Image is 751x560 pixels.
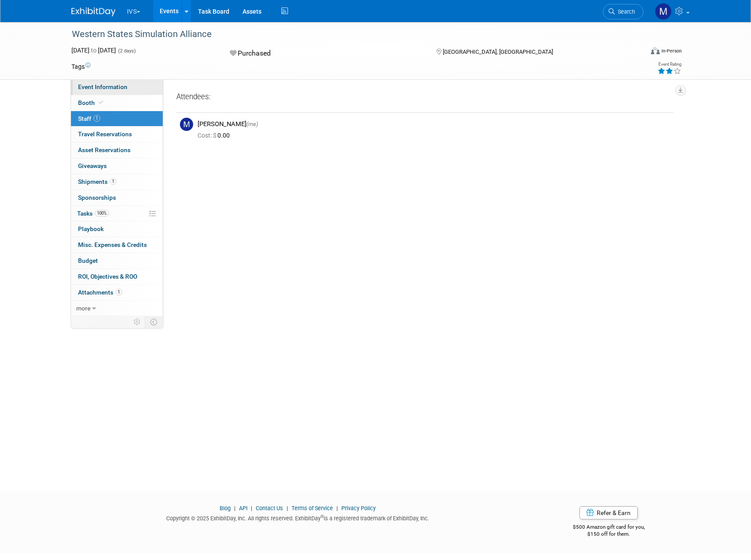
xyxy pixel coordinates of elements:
div: In-Person [661,48,682,54]
span: | [334,505,340,511]
span: Asset Reservations [78,146,131,153]
div: Copyright © 2025 ExhibitDay, Inc. All rights reserved. ExhibitDay is a registered trademark of Ex... [71,512,525,523]
div: $150 off for them. [538,530,680,538]
a: Terms of Service [291,505,333,511]
span: Search [615,8,635,15]
a: Playbook [71,221,163,237]
span: Cost: $ [198,132,217,139]
span: 100% [95,210,109,217]
div: $500 Amazon gift card for you, [538,518,680,538]
a: Contact Us [256,505,283,511]
a: Refer & Earn [579,506,638,519]
span: Misc. Expenses & Credits [78,241,147,248]
span: (2 days) [117,48,136,54]
td: Tags [71,62,90,71]
i: Booth reservation complete [99,100,103,105]
div: Event Rating [658,62,681,67]
div: Event Format [591,46,682,59]
a: more [71,301,163,316]
a: Sponsorships [71,190,163,205]
a: Asset Reservations [71,142,163,158]
img: ExhibitDay [71,7,116,16]
span: | [249,505,254,511]
a: Budget [71,253,163,269]
img: Michael Kocken [655,3,672,20]
span: (me) [247,121,258,127]
div: Attendees: [176,92,673,103]
span: Event Information [78,83,127,90]
span: 1 [110,178,116,185]
a: Event Information [71,79,163,95]
span: [GEOGRAPHIC_DATA], [GEOGRAPHIC_DATA] [443,49,553,55]
span: 0.00 [198,132,233,139]
a: Blog [220,505,231,511]
a: Privacy Policy [341,505,376,511]
img: M.jpg [180,118,193,131]
span: Playbook [78,225,104,232]
span: Budget [78,257,98,264]
span: Booth [78,99,105,106]
a: Staff1 [71,111,163,127]
span: Giveaways [78,162,107,169]
a: ROI, Objectives & ROO [71,269,163,284]
span: Tasks [77,210,109,217]
span: to [90,47,98,54]
span: | [284,505,290,511]
span: ROI, Objectives & ROO [78,273,137,280]
span: [DATE] [DATE] [71,47,116,54]
a: Giveaways [71,158,163,174]
span: Staff [78,115,100,122]
a: Misc. Expenses & Credits [71,237,163,253]
a: Attachments1 [71,285,163,300]
span: | [232,505,238,511]
td: Toggle Event Tabs [145,316,163,328]
span: 1 [116,289,122,295]
span: Sponsorships [78,194,116,201]
sup: ® [321,514,324,519]
a: Shipments1 [71,174,163,190]
div: [PERSON_NAME] [198,120,670,128]
a: Tasks100% [71,206,163,221]
div: Purchased [227,46,422,61]
a: Travel Reservations [71,127,163,142]
img: Format-Inperson.png [651,47,660,54]
a: Search [603,4,643,19]
div: Western States Simulation Alliance [69,26,630,42]
span: Travel Reservations [78,131,132,138]
a: Booth [71,95,163,111]
span: Attachments [78,289,122,296]
td: Personalize Event Tab Strip [130,316,145,328]
span: Shipments [78,178,116,185]
span: 1 [93,115,100,122]
span: more [76,305,90,312]
a: API [239,505,247,511]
